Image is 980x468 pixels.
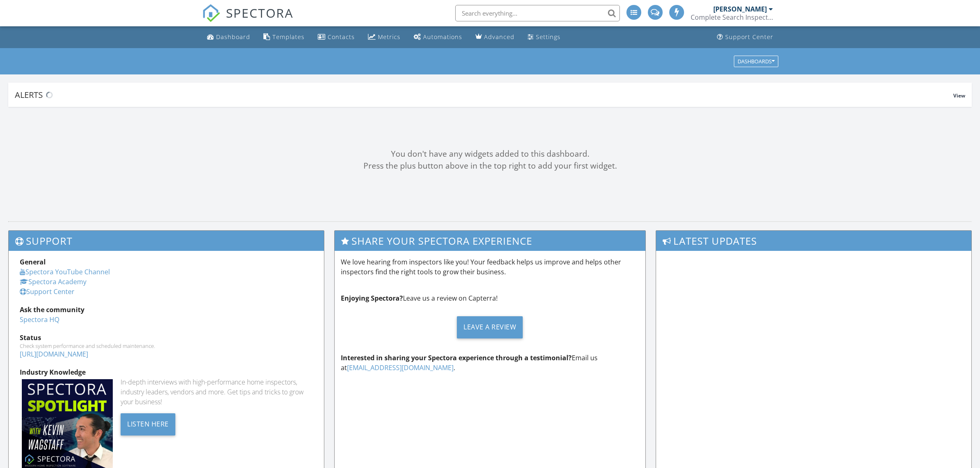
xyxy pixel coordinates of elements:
a: Support Center [20,287,74,296]
a: Templates [260,30,308,45]
div: Dashboard [216,33,250,41]
div: Metrics [378,33,400,41]
div: In-depth interviews with high-performance home inspectors, industry leaders, vendors and more. Ge... [121,377,313,407]
div: Listen Here [121,413,175,436]
strong: General [20,257,46,266]
div: Support Center [725,33,773,41]
strong: Enjoying Spectora? [341,294,403,303]
a: Listen Here [121,419,175,428]
div: Check system performance and scheduled maintenance. [20,343,313,349]
p: Email us at . [341,353,639,373]
div: You don't have any widgets added to this dashboard. [8,148,972,160]
a: Spectora HQ [20,315,59,324]
a: Advanced [472,30,518,45]
div: Alerts [15,89,953,100]
a: Dashboard [204,30,254,45]
div: Advanced [484,33,514,41]
h3: Support [9,231,324,251]
a: Support Center [714,30,777,45]
a: SPECTORA [202,11,293,28]
a: Contacts [314,30,358,45]
div: Settings [536,33,561,41]
img: The Best Home Inspection Software - Spectora [202,4,220,22]
div: Complete Search Inspection LLC [691,13,773,21]
a: [EMAIL_ADDRESS][DOMAIN_NAME] [347,363,454,372]
p: Leave us a review on Capterra! [341,293,639,303]
div: Contacts [328,33,355,41]
span: SPECTORA [226,4,293,21]
h3: Share Your Spectora Experience [335,231,645,251]
div: Press the plus button above in the top right to add your first widget. [8,160,972,172]
p: We love hearing from inspectors like you! Your feedback helps us improve and helps other inspecto... [341,257,639,277]
div: Industry Knowledge [20,367,313,377]
a: Spectora YouTube Channel [20,267,110,276]
input: Search everything... [455,5,620,21]
div: Dashboards [738,58,775,64]
strong: Interested in sharing your Spectora experience through a testimonial? [341,353,572,362]
div: Templates [272,33,305,41]
span: View [953,92,965,99]
div: Leave a Review [457,316,523,338]
a: Metrics [365,30,404,45]
h3: Latest Updates [656,231,971,251]
a: Leave a Review [341,310,639,345]
div: [PERSON_NAME] [713,5,767,13]
a: Spectora Academy [20,277,86,286]
div: Automations [423,33,462,41]
button: Dashboards [734,56,778,67]
a: Settings [524,30,564,45]
a: [URL][DOMAIN_NAME] [20,350,88,359]
div: Status [20,333,313,343]
a: Automations (Advanced) [410,30,466,45]
div: Ask the community [20,305,313,315]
